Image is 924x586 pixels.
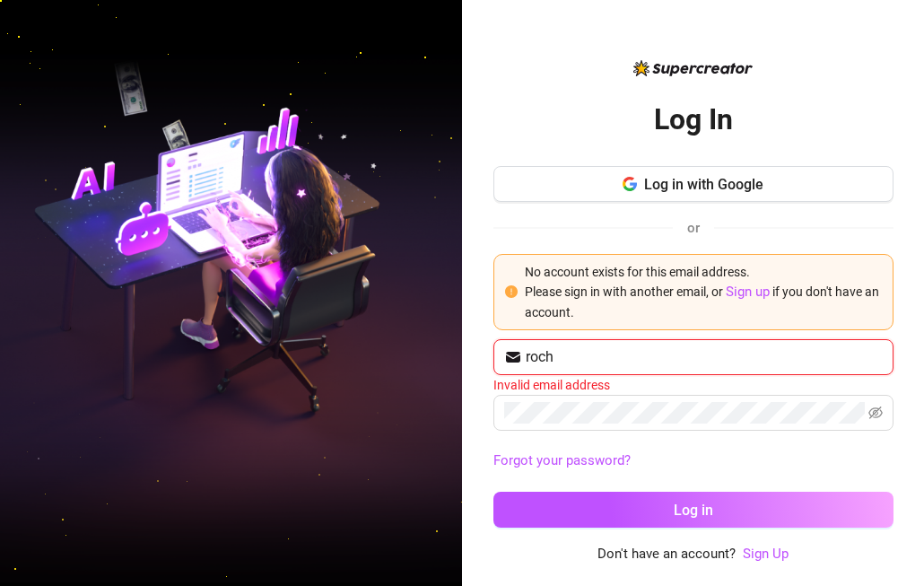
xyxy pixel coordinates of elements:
[726,284,770,299] a: Sign up
[633,60,753,76] img: logo-BBDzfeDw.svg
[493,450,893,472] a: Forgot your password?
[505,285,518,298] span: exclamation-circle
[687,220,700,236] span: or
[674,502,713,519] span: Log in
[493,166,893,202] button: Log in with Google
[654,101,733,138] h2: Log In
[597,544,736,565] span: Don't have an account?
[493,492,893,528] button: Log in
[743,544,789,565] a: Sign Up
[644,176,763,193] span: Log in with Google
[726,284,770,300] a: Sign up
[493,452,631,468] a: Forgot your password?
[493,375,893,395] div: Invalid email address
[743,546,789,562] a: Sign Up
[525,265,879,320] span: No account exists for this email address. Please sign in with another email, or if you don't have...
[868,406,883,420] span: eye-invisible
[526,346,883,368] input: Your email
